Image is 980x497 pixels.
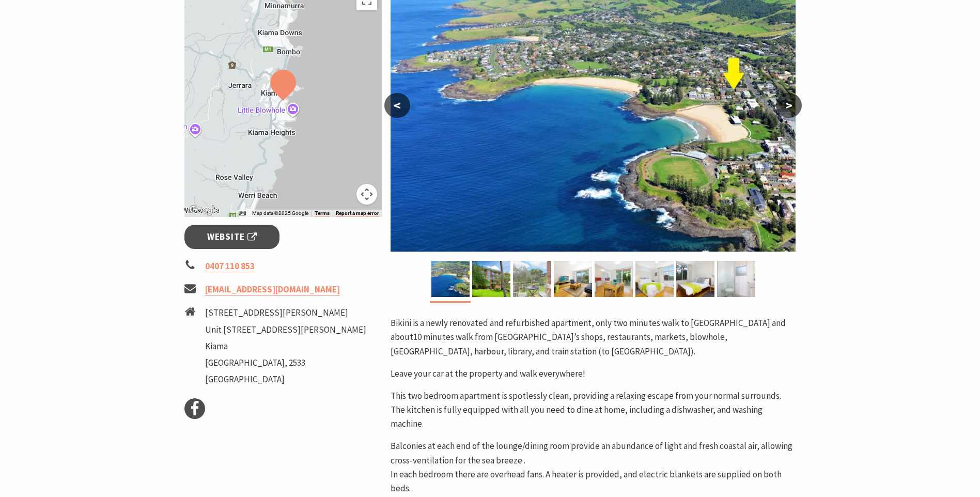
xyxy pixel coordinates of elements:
[205,339,366,353] li: Kiama
[356,184,377,205] button: Map camera controls
[776,93,802,118] button: >
[205,306,366,320] li: [STREET_ADDRESS][PERSON_NAME]
[391,389,796,431] p: This two bedroom apartment is spotlessly clean, providing a relaxing escape from your normal surr...
[205,372,366,386] li: [GEOGRAPHIC_DATA]
[239,210,246,217] button: Keyboard shortcuts
[187,204,221,217] img: Google
[472,261,510,297] img: Bikini, Surf Beach Kiama
[336,210,379,216] a: Report a map error
[391,439,796,495] p: Balconies at each end of the lounge/dining room provide an abundance of light and fresh coastal a...
[205,323,366,337] li: Unit [STREET_ADDRESS][PERSON_NAME]
[384,93,410,118] button: <
[391,367,796,381] p: Leave your car at the property and walk everywhere!
[676,261,714,297] img: Bikini, Surf Beach Kiama
[635,261,674,297] img: Bikini, Surf Beach Kiama
[205,260,255,272] a: 0407 110 853
[252,210,308,216] span: Map data ©2025 Google
[207,230,257,244] span: Website
[187,204,221,217] a: Click to see this area on Google Maps
[431,261,470,297] img: Bikini, Surf Beach Kiama
[717,261,755,297] img: Bikini, Surf Beach Kiama
[184,225,280,249] a: Website
[554,261,592,297] img: Bikini, Surf Beach Kiama
[205,284,340,296] a: [EMAIL_ADDRESS][DOMAIN_NAME]
[391,316,796,359] p: Bikini is a newly renovated and refurbished apartment, only two minutes walk to [GEOGRAPHIC_DATA]...
[595,261,633,297] img: Bikini, Surf Beach Kiama
[205,356,366,370] li: [GEOGRAPHIC_DATA], 2533
[315,210,330,216] a: Terms (opens in new tab)
[513,261,551,297] img: Bikini, Surf Beach Kiama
